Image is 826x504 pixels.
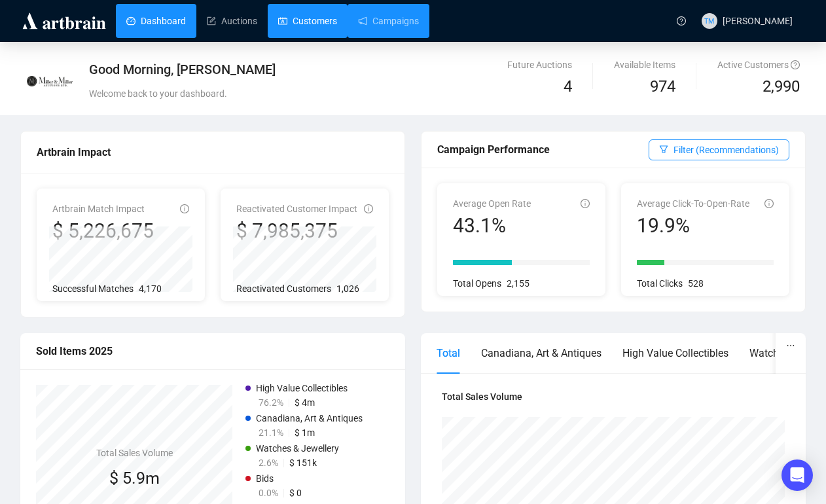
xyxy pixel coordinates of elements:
[20,10,108,31] img: logo
[763,75,800,99] span: 2,990
[236,283,331,294] span: Reactivated Customers
[278,4,337,38] a: Customers
[581,199,590,208] span: info-circle
[637,213,749,238] div: 19.9%
[649,139,789,160] button: Filter (Recommendations)
[259,488,278,498] span: 0.0%
[295,427,315,438] span: $ 1m
[289,488,302,498] span: $ 0
[126,4,186,38] a: Dashboard
[507,58,572,72] div: Future Auctions
[650,77,675,96] span: 974
[614,58,675,72] div: Available Items
[764,199,774,208] span: info-circle
[453,213,531,238] div: 43.1%
[37,144,389,160] div: Artbrain Impact
[364,204,373,213] span: info-circle
[256,443,339,454] span: Watches & Jewellery
[637,278,683,289] span: Total Clicks
[256,473,274,484] span: Bids
[717,60,800,70] span: Active Customers
[236,219,357,243] div: $ 7,985,375
[259,397,283,408] span: 76.2%
[481,345,602,361] div: Canadiana, Art & Antiques
[89,60,536,79] div: Good Morning, [PERSON_NAME]
[236,204,357,214] span: Reactivated Customer Impact
[52,204,145,214] span: Artbrain Match Impact
[180,204,189,213] span: info-circle
[437,141,649,158] div: Campaign Performance
[52,283,134,294] span: Successful Matches
[336,283,359,294] span: 1,026
[259,427,283,438] span: 21.1%
[437,345,460,361] div: Total
[659,145,668,154] span: filter
[256,383,348,393] span: High Value Collectibles
[442,389,785,404] h4: Total Sales Volume
[139,283,162,294] span: 4,170
[295,397,315,408] span: $ 4m
[358,4,419,38] a: Campaigns
[564,77,572,96] span: 4
[207,4,257,38] a: Auctions
[781,459,813,491] div: Open Intercom Messenger
[704,15,714,26] span: TM
[791,60,800,69] span: question-circle
[507,278,530,289] span: 2,155
[289,458,317,468] span: $ 151k
[622,345,728,361] div: High Value Collectibles
[36,343,389,359] div: Sold Items 2025
[453,198,531,209] span: Average Open Rate
[52,219,154,243] div: $ 5,226,675
[677,16,686,26] span: question-circle
[109,469,160,488] span: $ 5.9m
[96,446,173,460] h4: Total Sales Volume
[637,198,749,209] span: Average Click-To-Open-Rate
[259,458,278,468] span: 2.6%
[453,278,501,289] span: Total Opens
[256,413,363,423] span: Canadiana, Art & Antiques
[89,86,536,101] div: Welcome back to your dashboard.
[723,16,793,26] span: [PERSON_NAME]
[673,143,779,157] span: Filter (Recommendations)
[786,341,795,350] span: ellipsis
[688,278,704,289] span: 528
[27,58,73,104] img: 603244e16ef0a70016a8c997.jpg
[776,333,806,358] button: ellipsis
